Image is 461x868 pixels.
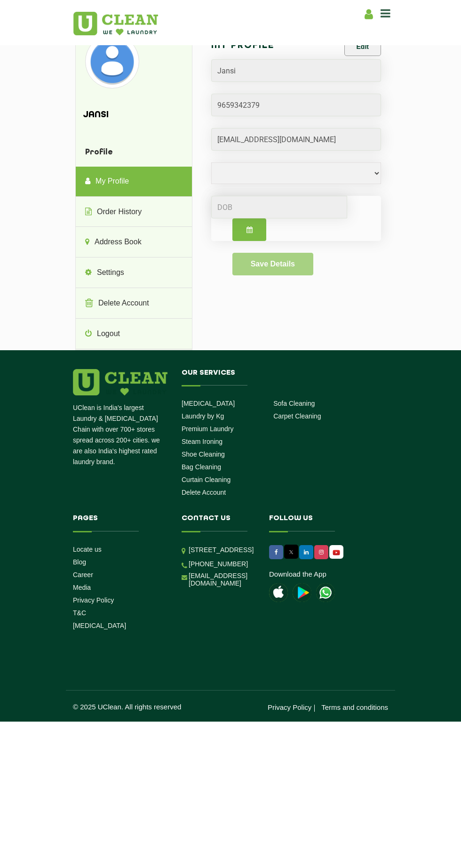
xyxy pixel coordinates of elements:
a: Order History [76,197,192,227]
p: © 2025 UClean. All rights reserved [73,703,230,711]
h4: Jansi [83,110,185,120]
img: UClean Laundry and Dry Cleaning [330,547,342,557]
a: Privacy Policy [268,703,311,711]
h2: My Profile [211,37,330,54]
h4: Contact us [182,514,255,531]
h4: Our Services [182,369,366,386]
a: [MEDICAL_DATA] [182,400,235,407]
a: Media [73,584,91,591]
p: [STREET_ADDRESS] [189,545,255,555]
a: Delete Account [76,289,192,319]
a: Settings [76,258,192,288]
a: Locate us [73,546,102,553]
a: Curtain Cleaning [182,476,230,483]
a: Carpet Cleaning [273,412,321,420]
a: T&C [73,609,86,617]
input: Email [211,128,381,151]
h4: Pages [73,514,160,531]
a: Privacy Policy [73,596,114,604]
a: Terms and conditions [321,703,388,711]
a: Steam Ironing [182,438,223,445]
img: UClean Laundry and Dry Cleaning [316,583,335,602]
input: Phone [211,94,381,116]
button: Edit [344,37,381,56]
img: logo.png [73,369,167,395]
input: DOB [211,196,347,218]
button: Save Details [232,253,313,275]
img: avatardefault_92824.png [87,37,137,86]
img: apple-icon.png [269,583,288,602]
a: Sofa Cleaning [273,400,315,407]
a: [PHONE_NUMBER] [189,560,248,568]
a: Delete Account [182,489,226,496]
a: Premium Laundry [182,425,234,433]
a: Download the App [269,570,326,578]
a: Career [73,571,93,579]
h4: Follow us [269,514,357,531]
a: Address Book [76,227,192,257]
a: My Profile [76,167,192,197]
a: Laundry by Kg [182,412,224,420]
p: UClean is India's largest Laundry & [MEDICAL_DATA] Chain with over 700+ stores spread across 200+... [73,402,167,467]
input: Name [211,59,381,82]
h4: Profile [76,139,192,167]
img: UClean Laundry and Dry Cleaning [73,12,158,35]
img: playstoreicon.png [293,583,311,602]
a: Blog [73,558,86,566]
a: Bag Cleaning [182,463,221,471]
a: Shoe Cleaning [182,450,225,458]
a: [EMAIL_ADDRESS][DOMAIN_NAME] [189,572,255,587]
a: [MEDICAL_DATA] [73,622,126,629]
a: Logout [76,319,192,349]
